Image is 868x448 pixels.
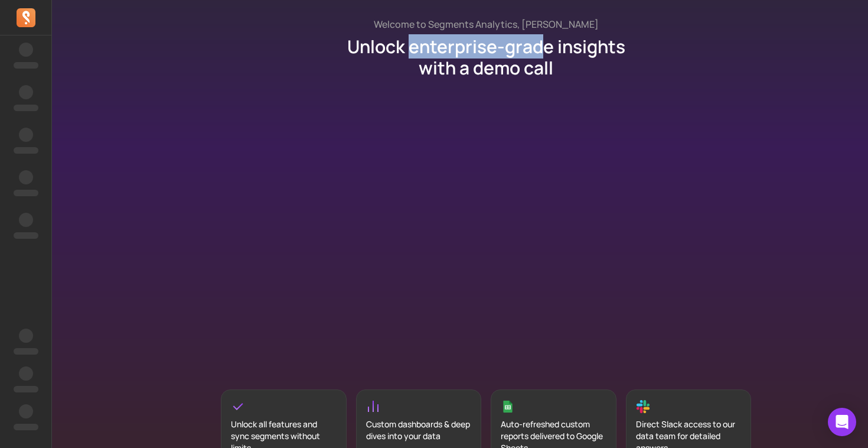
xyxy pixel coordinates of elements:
iframe: Calendly Scheduling Page [247,81,725,374]
span: ‌ [19,329,33,343]
span: ‌ [19,213,33,227]
p: Unlock enterprise-grade insights with a demo call [327,36,645,79]
span: ‌ [14,62,38,69]
span: ‌ [14,386,38,392]
div: Custom dashboards & deep dives into your data [366,418,472,442]
span: ‌ [14,348,38,355]
p: Welcome to Segments Analytics, [PERSON_NAME] [374,17,599,31]
span: ‌ [14,190,38,196]
span: ‌ [14,147,38,154]
span: ‌ [14,105,38,111]
span: ‌ [19,85,33,99]
span: ‌ [14,232,38,239]
span: ‌ [19,404,33,418]
span: ‌ [14,424,38,430]
span: ‌ [19,366,33,381]
span: ‌ [19,43,33,57]
div: Open Intercom Messenger [828,408,856,436]
span: ‌ [19,128,33,142]
span: ‌ [19,170,33,184]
